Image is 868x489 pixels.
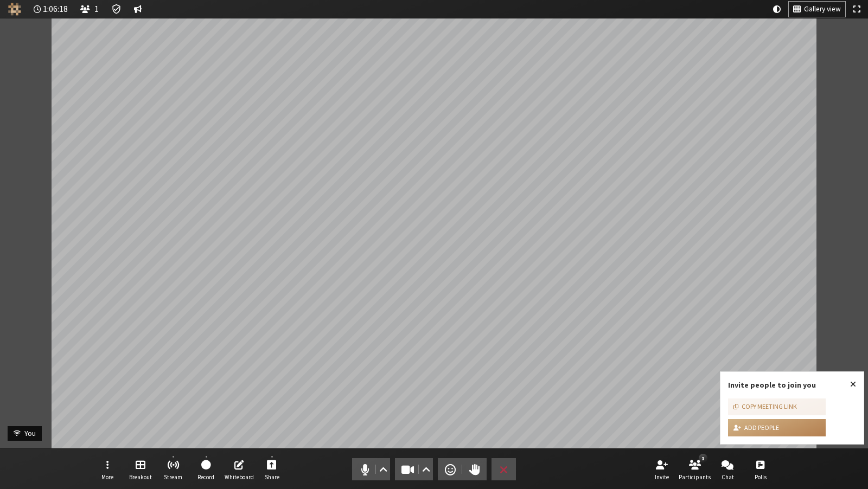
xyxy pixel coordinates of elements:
span: Polls [755,474,767,480]
span: Whiteboard [225,474,254,480]
span: 1:06:18 [43,4,68,14]
button: Mute (⌘+Shift+A) [352,458,390,480]
button: Video setting [419,458,433,480]
span: Stream [164,474,182,480]
button: Copy meeting link [728,398,826,416]
button: Open chat [712,455,743,484]
button: Open participant list [76,2,103,17]
button: Open participant list [680,455,710,484]
button: Start sharing [257,455,287,484]
span: More [101,474,113,480]
div: Meeting details Encryption enabled [107,2,126,17]
button: Manage Breakout Rooms [125,455,156,484]
span: Participants [679,474,711,480]
button: Raise hand [462,458,487,480]
span: Gallery view [804,5,841,14]
span: Record [197,474,214,480]
button: Close popover [843,372,864,397]
button: Open shared whiteboard [224,455,254,484]
div: 1 [699,454,707,462]
span: Share [265,474,279,480]
button: End or leave meeting [492,458,516,480]
button: Change layout [789,2,845,17]
button: Invite participants (⌘+Shift+I) [647,455,677,484]
span: Breakout [129,474,152,480]
img: Iotum [8,3,21,16]
button: Using system theme [769,2,785,17]
button: Open poll [745,455,776,484]
div: Copy meeting link [733,402,797,411]
button: Fullscreen [849,2,864,17]
button: Start streaming [158,455,188,484]
button: Audio settings [376,458,390,480]
span: Chat [722,474,734,480]
button: Conversation [130,2,146,17]
div: Timer [29,2,73,17]
span: 1 [94,4,99,14]
label: Invite people to join you [728,380,816,390]
button: Start recording [191,455,221,484]
span: Invite [655,474,669,480]
button: Send a reaction [438,458,462,480]
div: You [21,428,40,439]
button: Stop video (⌘+Shift+V) [395,458,433,480]
button: Open menu [92,455,123,484]
button: Add people [728,419,826,436]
